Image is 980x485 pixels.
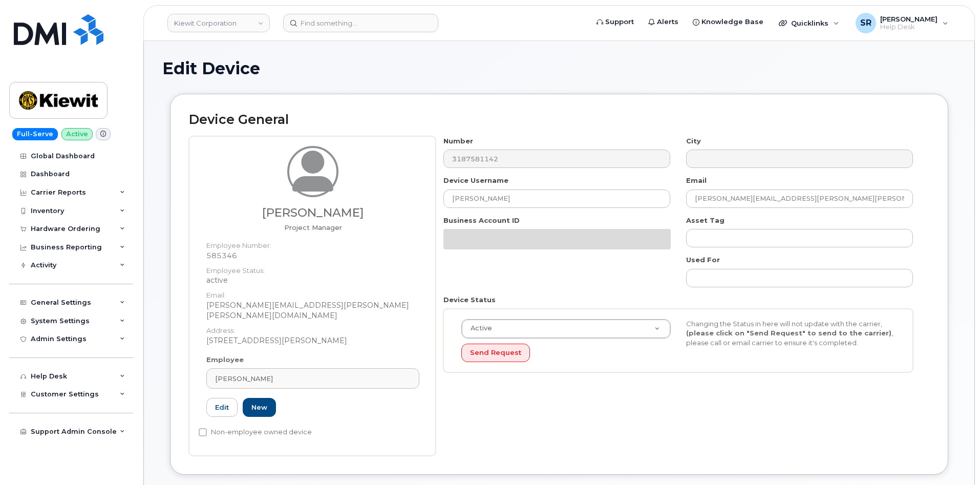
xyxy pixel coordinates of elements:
label: City [686,136,701,146]
dt: Employee Number: [206,236,419,250]
div: Changing the Status in here will not update with the carrier, , please call or email carrier to e... [678,319,903,348]
button: Send Request [461,344,530,363]
dd: [STREET_ADDRESS][PERSON_NAME] [206,335,419,346]
dd: [PERSON_NAME][EMAIL_ADDRESS][PERSON_NAME][PERSON_NAME][DOMAIN_NAME] [206,300,419,321]
a: Active [462,320,670,338]
input: Non-employee owned device [199,428,207,436]
span: Active [464,324,492,333]
label: Employee [206,355,244,365]
h3: [PERSON_NAME] [206,206,419,219]
label: Number [443,136,473,146]
label: Device Username [443,176,508,185]
a: [PERSON_NAME] [206,368,419,389]
a: Edit [206,398,238,417]
label: Device Status [443,295,496,305]
dt: Address: [206,321,419,335]
dd: active [206,275,419,285]
label: Used For [686,255,720,265]
h2: Device General [189,113,929,127]
h1: Edit Device [162,59,956,77]
label: Non-employee owned device [199,426,312,438]
dt: Email: [206,285,419,300]
span: [PERSON_NAME] [215,374,273,384]
dd: 585346 [206,250,419,261]
label: Email [686,176,707,185]
label: Business Account ID [443,216,520,225]
strong: (please click on "Send Request" to send to the carrier) [686,329,891,337]
dt: Employee Status: [206,261,419,276]
span: Job title [284,223,342,231]
label: Asset Tag [686,216,725,225]
a: New [243,398,276,417]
